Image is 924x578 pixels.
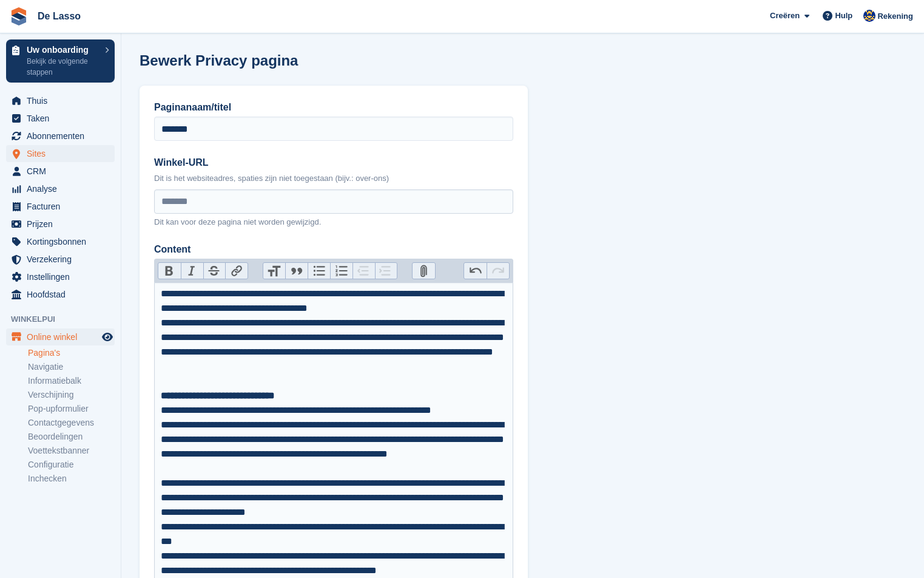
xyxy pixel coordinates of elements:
[154,100,513,115] label: Paginanaam/titel
[28,473,115,484] a: Inchecken
[27,127,99,144] span: Abonnementen
[10,7,28,25] img: stora-icon-8386f47178a22dfd0bd8f6a31ec36ba5ce8667c1dd55bd0f319d3a0aa187defe.svg
[6,110,115,127] a: menu
[835,10,852,22] span: Hulp
[158,263,181,279] button: Bold
[6,180,115,197] a: menu
[27,163,99,180] span: CRM
[154,155,513,170] label: Winkel-URL
[27,286,99,303] span: Hoofdstad
[308,263,330,279] button: Bullets
[6,233,115,250] a: menu
[28,347,115,359] a: Pagina's
[28,445,115,457] a: Voettekstbanner
[100,330,115,344] a: Previewwinkel
[770,10,800,22] span: Creëren
[28,403,115,415] a: Pop-upformulier
[27,268,99,285] span: Instellingen
[6,268,115,285] a: menu
[203,263,226,279] button: Strikethrough
[28,417,115,429] a: Contactgegevens
[6,286,115,303] a: menu
[28,459,115,471] a: Configuratie
[6,145,115,162] a: menu
[27,216,99,233] span: Prijzen
[181,263,203,279] button: Italic
[6,39,115,83] a: Uw onboarding Bekijk de volgende stappen
[28,431,115,443] a: Beoordelingen
[6,216,115,233] a: menu
[154,216,513,228] p: Dit kan voor deze pagina niet worden gewijzigd.
[27,145,99,162] span: Sites
[27,198,99,215] span: Facturen
[27,110,99,127] span: Taken
[375,263,397,279] button: Increase Level
[863,10,875,22] img: Daan Jansen
[487,263,509,279] button: Redo
[11,313,121,325] span: Winkelpui
[6,163,115,180] a: menu
[27,251,99,268] span: Verzekering
[6,198,115,215] a: menu
[27,92,99,109] span: Thuis
[6,328,115,345] a: menu
[154,242,513,257] label: Content
[263,263,286,279] button: Heading
[140,52,298,69] h1: Bewerk Privacy pagina
[27,233,99,250] span: Kortingsbonnen
[28,375,115,387] a: Informatiebalk
[225,263,248,279] button: Link
[27,328,99,345] span: Online winkel
[877,10,913,22] span: Rekening
[6,92,115,109] a: menu
[27,180,99,197] span: Analyse
[352,263,375,279] button: Decrease Level
[33,6,86,26] a: De Lasso
[413,263,435,279] button: Attach Files
[285,263,308,279] button: Quote
[27,56,99,78] p: Bekijk de volgende stappen
[6,127,115,144] a: menu
[154,172,513,185] p: Dit is het websiteadres, spaties zijn niet toegestaan (bijv.: over-ons)
[464,263,487,279] button: Undo
[330,263,352,279] button: Numbers
[27,46,99,54] p: Uw onboarding
[28,361,115,373] a: Navigatie
[28,389,115,401] a: Verschijning
[6,251,115,268] a: menu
